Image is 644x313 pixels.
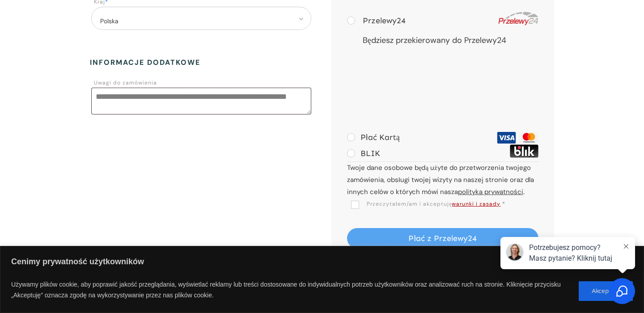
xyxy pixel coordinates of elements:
img: Przelewy24 [498,12,538,26]
h3: Informacje dodatkowe [90,57,313,68]
img: BLIK [510,144,538,158]
p: Używamy plików cookie, aby poprawić jakość przeglądania, wyświetlać reklamy lub treści dostosowan... [11,277,572,305]
abbr: wymagane [502,200,505,207]
button: Płać z Przelewy24 [347,228,538,249]
iframe: Bezpieczne pole wprowadzania płatności [361,46,533,111]
p: Twoje dane osobowe będą użyte do przetworzenia twojego zamówienia, obsługi twojej wizyty na nasze... [347,162,538,198]
a: polityka prywatności [458,187,523,196]
span: Polska [97,14,305,28]
span: Przeczytałem/am i akceptuję [351,200,501,207]
label: Uwagi do zamówienia [94,78,311,88]
a: warunki i zasady [452,200,500,207]
img: Mastercard [519,132,538,144]
label: Przelewy24 [347,16,406,25]
p: Cenimy prywatność użytkowników [11,254,633,271]
span: Kraj [92,9,311,30]
p: Będziesz przekierowany do Przelewy24 [363,33,531,47]
label: Płać Kartą [347,132,400,142]
img: Visa [497,132,516,144]
label: BLIK [347,148,380,158]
